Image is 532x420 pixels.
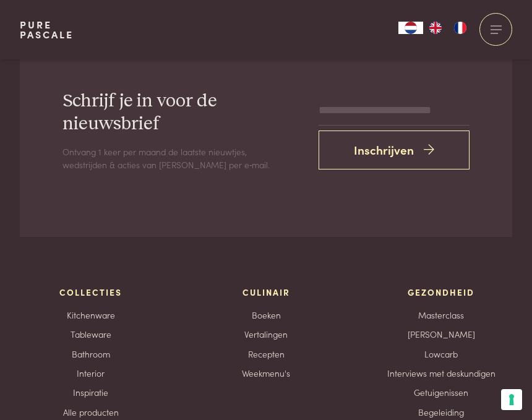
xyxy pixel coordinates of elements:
[62,145,273,171] p: Ontvang 1 keer per maand de laatste nieuwtjes, wedstrijden & acties van [PERSON_NAME] per e‑mail.
[414,386,468,399] a: Getuigenissen
[398,22,423,34] a: NL
[242,286,290,299] span: Culinair
[72,348,110,361] a: Bathroom
[73,386,108,399] a: Inspiratie
[423,22,473,34] ul: Language list
[67,309,115,322] a: Kitchenware
[448,22,473,34] a: FR
[501,389,522,410] button: Uw voorkeuren voor toestemming voor trackingtechnologieën
[398,22,423,34] div: Language
[398,22,473,34] aside: Language selected: Nederlands
[63,406,119,419] a: Alle producten
[71,328,111,341] a: Tableware
[319,131,470,169] button: Inschrijven
[408,328,475,341] a: [PERSON_NAME]
[248,348,285,361] a: Recepten
[424,348,458,361] a: Lowcarb
[418,406,464,419] a: Begeleiding
[252,309,281,322] a: Boeken
[423,22,448,34] a: EN
[62,90,299,135] h2: Schrijf je in voor de nieuwsbrief
[408,286,474,299] span: Gezondheid
[244,328,288,341] a: Vertalingen
[418,309,464,322] a: Masterclass
[77,367,105,380] a: Interior
[242,367,290,380] a: Weekmenu's
[59,286,122,299] span: Collecties
[387,367,496,380] a: Interviews met deskundigen
[20,20,74,40] a: PurePascale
